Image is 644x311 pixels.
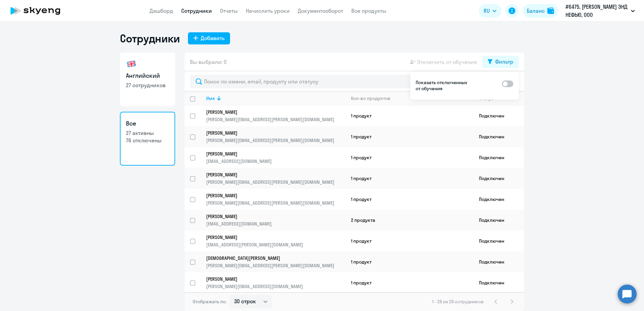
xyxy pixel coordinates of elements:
p: [PERSON_NAME][EMAIL_ADDRESS][PERSON_NAME][DOMAIN_NAME] [206,263,345,269]
a: [PERSON_NAME][EMAIL_ADDRESS][PERSON_NAME][DOMAIN_NAME] [206,234,345,248]
td: 1 продукт [346,105,474,126]
span: RU [484,7,490,15]
p: [PERSON_NAME][EMAIL_ADDRESS][PERSON_NAME][DOMAIN_NAME] [206,179,345,185]
a: Все продукты [351,7,386,14]
button: Балансbalance [523,4,558,18]
a: [PERSON_NAME][EMAIL_ADDRESS][DOMAIN_NAME] [206,213,345,227]
td: 1 продукт [346,168,474,189]
p: [PERSON_NAME] [206,130,336,136]
td: Подключен [474,147,524,168]
a: Дашборд [150,7,173,14]
p: [PERSON_NAME][EMAIL_ADDRESS][PERSON_NAME][DOMAIN_NAME] [206,116,345,123]
td: Подключен [474,189,524,210]
p: [EMAIL_ADDRESS][DOMAIN_NAME] [206,221,345,227]
div: Фильтр [495,58,513,66]
td: 1 продукт [346,147,474,168]
img: balance [547,7,554,14]
a: Английский27 сотрудников [120,53,175,106]
button: #6475, [PERSON_NAME] ЭНД НЕФЬЮ, ООО [562,3,638,19]
p: #6475, [PERSON_NAME] ЭНД НЕФЬЮ, ООО [566,3,628,19]
p: [PERSON_NAME] [206,234,336,240]
td: 1 продукт [346,189,474,210]
td: Подключен [474,168,524,189]
div: Статус [479,95,524,101]
div: Кол-во продуктов [351,95,473,101]
p: [PERSON_NAME][EMAIL_ADDRESS][PERSON_NAME][DOMAIN_NAME] [206,137,345,143]
a: [PERSON_NAME][PERSON_NAME][EMAIL_ADDRESS][PERSON_NAME][DOMAIN_NAME] [206,172,345,185]
p: [PERSON_NAME][EMAIL_ADDRESS][PERSON_NAME][DOMAIN_NAME] [206,200,345,206]
a: Сотрудники [181,7,212,14]
td: Подключен [474,105,524,126]
td: Подключен [474,210,524,231]
td: Подключен [474,231,524,251]
td: 1 продукт [346,126,474,147]
span: Вы выбрали: 0 [190,58,227,66]
td: 1 продукт [346,231,474,251]
td: Подключен [474,126,524,147]
p: [PERSON_NAME] [206,172,336,178]
h3: Все [126,119,169,128]
div: Добавить [201,34,225,42]
p: 76 отключены [126,137,169,144]
a: [PERSON_NAME][PERSON_NAME][EMAIL_ADDRESS][DOMAIN_NAME] [206,276,345,289]
a: [PERSON_NAME][EMAIL_ADDRESS][DOMAIN_NAME] [206,151,345,164]
td: Подключен [474,272,524,293]
p: [PERSON_NAME][EMAIL_ADDRESS][DOMAIN_NAME] [206,283,345,289]
td: 1 продукт [346,251,474,272]
div: Баланс [527,7,545,15]
td: 2 продукта [346,210,474,231]
p: [PERSON_NAME] [206,213,336,219]
span: Отображать по: [193,299,227,305]
div: Имя [206,95,215,101]
input: Поиск по имени, email, продукту или статусу [190,75,519,88]
p: 27 сотрудников [126,81,169,89]
p: [EMAIL_ADDRESS][PERSON_NAME][DOMAIN_NAME] [206,242,345,248]
a: [PERSON_NAME][PERSON_NAME][EMAIL_ADDRESS][PERSON_NAME][DOMAIN_NAME] [206,130,345,143]
a: [PERSON_NAME][PERSON_NAME][EMAIL_ADDRESS][PERSON_NAME][DOMAIN_NAME] [206,109,345,123]
p: [DEMOGRAPHIC_DATA][PERSON_NAME] [206,255,336,261]
a: Документооборот [298,7,343,14]
h3: Английский [126,71,169,80]
a: Отчеты [220,7,238,14]
button: Фильтр [482,56,519,68]
a: [DEMOGRAPHIC_DATA][PERSON_NAME][PERSON_NAME][EMAIL_ADDRESS][PERSON_NAME][DOMAIN_NAME] [206,255,345,269]
div: Кол-во продуктов [351,95,390,101]
a: Начислить уроки [246,7,290,14]
a: [PERSON_NAME][PERSON_NAME][EMAIL_ADDRESS][PERSON_NAME][DOMAIN_NAME] [206,193,345,206]
span: 1 - 28 из 28 сотрудников [432,299,484,305]
h1: Сотрудники [120,32,180,45]
p: [PERSON_NAME] [206,276,336,282]
p: 27 активны [126,129,169,137]
td: 1 продукт [346,272,474,293]
img: english [126,59,137,69]
button: RU [479,4,501,18]
p: [PERSON_NAME] [206,193,336,199]
p: [PERSON_NAME] [206,151,336,157]
p: [EMAIL_ADDRESS][DOMAIN_NAME] [206,158,345,164]
div: Имя [206,95,345,101]
p: Показать отключенных от обучения [416,79,469,92]
a: Все27 активны76 отключены [120,112,175,166]
p: [PERSON_NAME] [206,109,336,115]
button: Добавить [188,32,230,44]
td: Подключен [474,251,524,272]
